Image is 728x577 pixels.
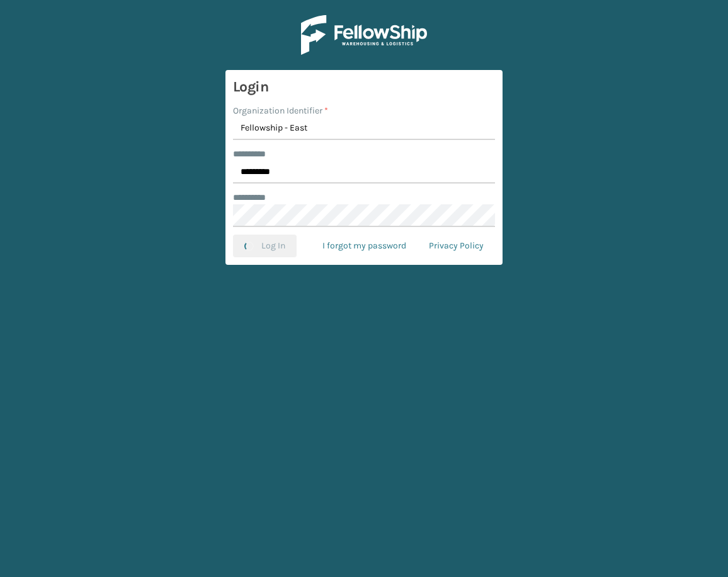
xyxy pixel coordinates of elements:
[233,104,328,117] label: Organization Identifier
[418,235,495,257] a: Privacy Policy
[301,15,427,55] img: Logo
[233,235,297,257] button: Log In
[311,235,418,257] a: I forgot my password
[233,78,495,96] h3: Login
